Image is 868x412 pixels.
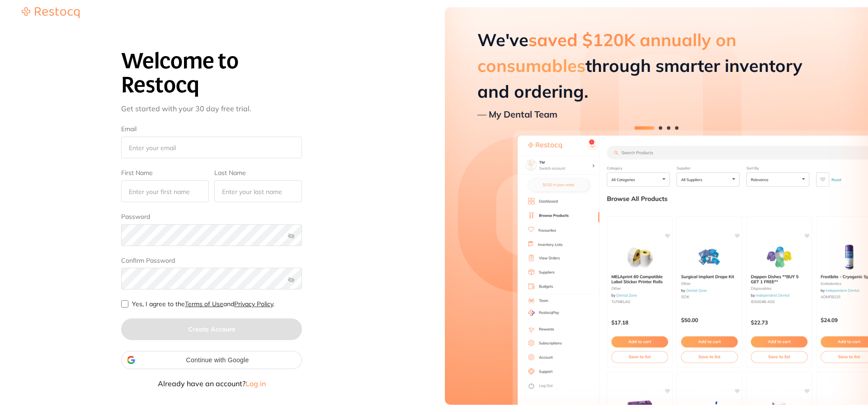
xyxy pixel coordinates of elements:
img: Restocq [22,7,80,18]
label: Password [121,213,302,221]
h1: Welcome to Restocq [121,49,302,97]
button: Create Account [121,318,302,340]
input: Enter your first name [121,180,209,202]
label: First Name [121,169,209,177]
label: Yes, I agree to the and . [132,300,274,308]
button: Already have an account?Log in [121,380,302,387]
a: Terms of Use [185,300,223,308]
p: Get started with your 30 day free trial. [121,104,302,113]
img: Restocq preview [445,7,868,405]
aside: Hero [445,7,868,405]
a: Privacy Policy [234,300,273,308]
input: Enter your last name [214,180,302,202]
span: Already have an account? [158,379,245,388]
label: Confirm Password [121,257,302,265]
label: Email [121,125,302,133]
span: Continue with Google [139,356,296,364]
span: Log in [245,379,266,388]
input: Enter your email [121,137,302,158]
label: Last Name [214,169,302,177]
div: Continue with Google [121,351,302,369]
